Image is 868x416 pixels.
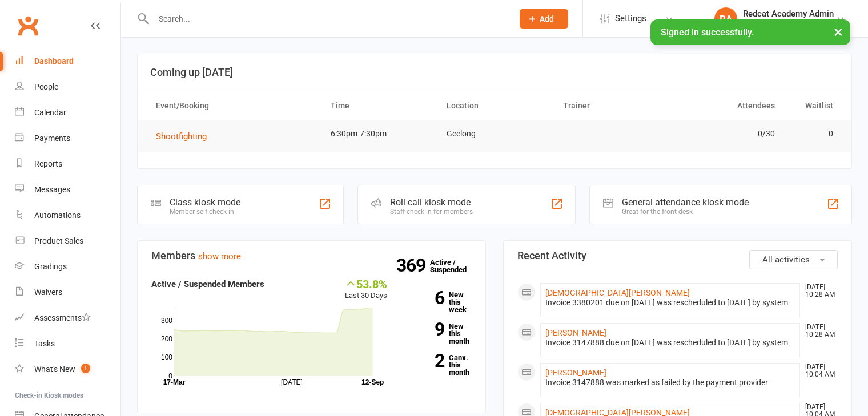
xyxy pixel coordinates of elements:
div: General attendance kiosk mode [622,197,749,208]
div: Invoice 3147888 was marked as failed by the payment provider [545,378,795,387]
div: Invoice 3147888 due on [DATE] was rescheduled to [DATE] by system [545,338,795,348]
div: Product Sales [34,236,83,245]
a: 6New this week [404,291,472,313]
th: Trainer [553,91,669,120]
div: What's New [34,365,75,374]
div: RA [714,7,737,30]
div: Dashboard [34,56,74,66]
div: Messages [34,185,70,194]
div: Last 30 Days [345,277,387,302]
span: Shootfighting [156,131,207,142]
a: show more [198,251,241,261]
th: Attendees [669,91,785,120]
th: Waitlist [785,91,843,120]
h3: Coming up [DATE] [150,67,839,78]
td: 0/30 [669,120,785,147]
strong: Active / Suspended Members [151,279,264,289]
a: Calendar [15,100,120,126]
div: 53.8% [345,277,387,290]
a: Product Sales [15,228,120,254]
a: 9New this month [404,322,472,345]
th: Time [320,91,437,120]
div: Member self check-in [170,208,240,216]
div: Calendar [34,108,66,117]
th: Location [436,91,553,120]
a: Gradings [15,254,120,280]
div: Waivers [34,288,62,297]
a: Assessments [15,305,120,331]
div: Tasks [34,339,55,348]
a: 369Active / Suspended [430,250,480,282]
div: Staff check-in for members [390,208,473,216]
a: Clubworx [14,11,42,40]
div: Redcat Academy Admin [743,9,834,19]
div: Invoice 3380201 due on [DATE] was rescheduled to [DATE] by system [545,298,795,308]
a: Tasks [15,331,120,357]
input: Search... [150,11,505,27]
span: Signed in successfully. [661,27,754,38]
a: [DEMOGRAPHIC_DATA][PERSON_NAME] [545,288,690,297]
a: What's New1 [15,357,120,382]
td: 0 [785,120,843,147]
a: [PERSON_NAME] [545,328,606,337]
div: Assessments [34,313,91,322]
span: Add [540,14,554,23]
a: People [15,74,120,100]
button: Shootfighting [156,130,215,143]
td: 6:30pm-7:30pm [320,120,437,147]
span: 1 [81,364,90,373]
a: Messages [15,177,120,203]
strong: 9 [404,321,444,338]
time: [DATE] 10:28 AM [799,324,837,338]
div: Reports [34,159,62,168]
a: Reports [15,151,120,177]
div: People [34,82,58,91]
strong: 6 [404,289,444,306]
h3: Recent Activity [517,250,838,261]
a: Waivers [15,280,120,305]
a: 2Canx. this month [404,354,472,376]
a: Dashboard [15,49,120,74]
div: Class kiosk mode [170,197,240,208]
button: × [828,19,849,44]
div: [GEOGRAPHIC_DATA] [743,19,834,29]
a: Automations [15,203,120,228]
td: Geelong [436,120,553,147]
h3: Members [151,250,472,261]
time: [DATE] 10:28 AM [799,284,837,298]
th: Event/Booking [146,91,320,120]
a: Payments [15,126,120,151]
strong: 369 [396,257,430,274]
div: Roll call kiosk mode [390,197,473,208]
button: Add [520,9,568,29]
span: Settings [615,6,646,31]
span: All activities [762,255,810,265]
div: Automations [34,211,81,220]
strong: 2 [404,352,444,369]
a: [PERSON_NAME] [545,368,606,377]
div: Payments [34,134,70,143]
div: Great for the front desk [622,208,749,216]
div: Gradings [34,262,67,271]
time: [DATE] 10:04 AM [799,364,837,378]
button: All activities [749,250,838,269]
